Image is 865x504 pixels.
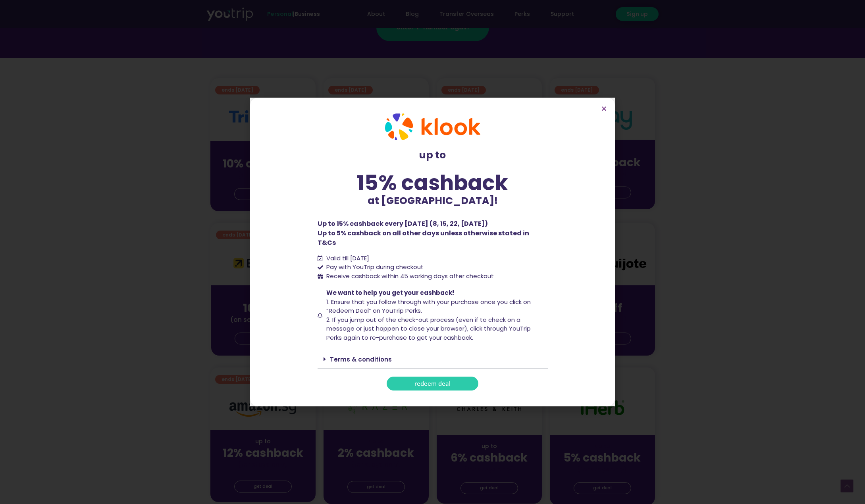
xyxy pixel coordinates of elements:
[324,263,424,272] span: Pay with YouTrip during checkout
[318,172,548,193] div: 15% cashback
[318,219,548,248] p: Up to 15% cashback every [DATE] (8, 15, 22, [DATE]) Up to 5% cashback on all other days unless ot...
[326,315,531,342] span: 2. If you jump out of the check-out process (even if to check on a message or just happen to clos...
[318,350,548,369] div: Terms & conditions
[601,106,607,112] a: Close
[318,148,548,163] p: up to
[326,298,531,315] span: 1. Ensure that you follow through with your purchase once you click on “Redeem Deal” on YouTrip P...
[387,377,478,391] a: redeem deal
[324,272,494,281] span: Receive cashback within 45 working days after checkout
[414,381,451,387] span: redeem deal
[318,193,548,208] p: at [GEOGRAPHIC_DATA]!
[330,355,392,364] a: Terms & conditions
[326,289,454,297] span: We want to help you get your cashback!
[324,254,369,263] span: Valid till [DATE]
